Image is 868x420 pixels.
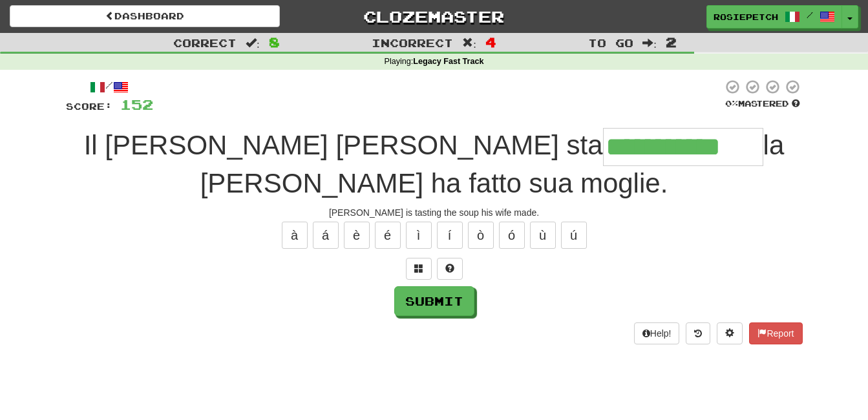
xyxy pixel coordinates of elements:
button: à [282,222,308,249]
button: Switch sentence to multiple choice alt+p [406,258,432,280]
span: Incorrect [372,36,453,49]
span: To go [588,36,633,49]
button: á [313,222,339,249]
button: ò [468,222,494,249]
a: Clozemaster [299,5,569,28]
span: Il [PERSON_NAME] [PERSON_NAME] sta [84,130,603,160]
strong: Legacy Fast Track [413,57,483,66]
span: Score: [66,101,112,112]
span: rosiepetch [714,11,778,23]
button: è [344,222,370,249]
button: ú [561,222,587,249]
button: Single letter hint - you only get 1 per sentence and score half the points! alt+h [437,258,463,280]
button: í [437,222,463,249]
span: : [462,37,476,48]
button: ù [530,222,556,249]
a: rosiepetch / [706,5,842,28]
button: é [375,222,401,249]
span: la [PERSON_NAME] ha fatto sua moglie. [200,130,785,198]
span: / [807,10,813,19]
a: Dashboard [10,5,280,27]
span: Correct [173,36,237,49]
div: Mastered [723,98,803,110]
button: ó [499,222,525,249]
span: 0 % [725,98,738,109]
button: Help! [634,322,680,344]
button: ì [406,222,432,249]
span: : [246,37,260,48]
button: Report [749,322,802,344]
span: 152 [120,96,153,112]
div: [PERSON_NAME] is tasting the soup his wife made. [66,206,803,219]
button: Round history (alt+y) [686,322,710,344]
span: 8 [269,34,280,50]
span: : [642,37,657,48]
div: / [66,79,153,95]
span: 4 [485,34,496,50]
button: Submit [394,286,474,316]
span: 2 [666,34,677,50]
